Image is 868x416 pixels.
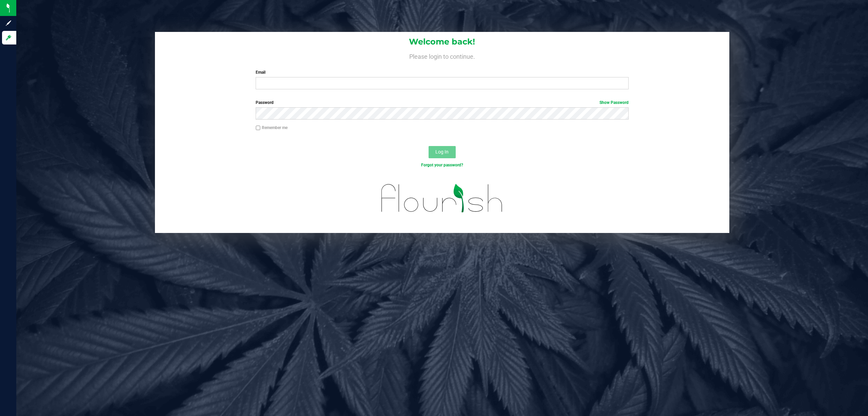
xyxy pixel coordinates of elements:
a: Forgot your password? [421,163,463,167]
span: Log In [435,149,449,155]
span: Password [256,100,274,105]
h1: Welcome back! [155,37,730,46]
button: Log In [429,146,456,158]
inline-svg: Sign up [5,20,12,26]
label: Email [256,69,629,75]
h4: Please login to continue. [155,52,730,60]
a: Show Password [599,100,629,105]
img: flourish_logo.svg [370,175,514,221]
input: Remember me [256,126,260,130]
inline-svg: Log in [5,34,12,41]
label: Remember me [256,125,288,131]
